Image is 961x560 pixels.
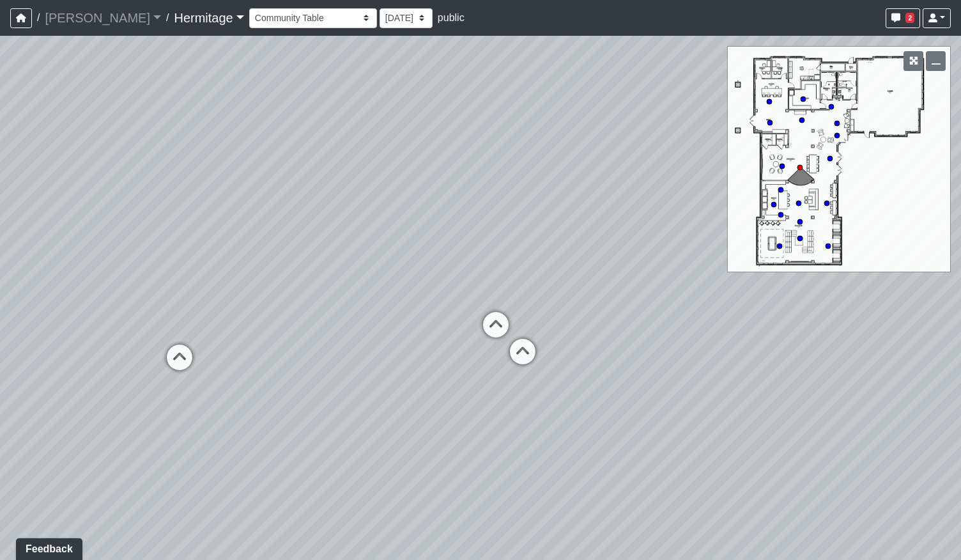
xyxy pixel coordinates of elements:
span: / [32,5,45,31]
span: / [161,5,174,31]
span: 2 [905,13,914,23]
a: Hermitage [174,5,243,31]
button: 2 [886,8,920,28]
iframe: Ybug feedback widget [10,534,85,560]
span: public [438,12,465,23]
a: [PERSON_NAME] [45,5,161,31]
